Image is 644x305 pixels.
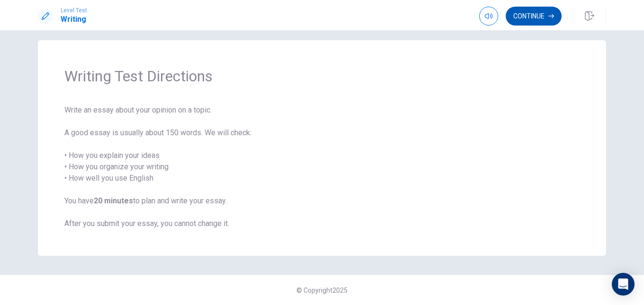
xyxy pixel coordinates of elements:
[506,7,562,26] button: Continue
[64,67,580,86] span: Writing Test Directions
[64,105,580,229] span: Write an essay about your opinion on a topic. A good essay is usually about 150 words. We will ch...
[612,273,635,296] div: Open Intercom Messenger
[61,14,87,25] h1: Writing
[296,287,348,294] span: © Copyright 2025
[61,7,87,14] span: Level Test
[94,196,133,205] strong: 20 minutes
